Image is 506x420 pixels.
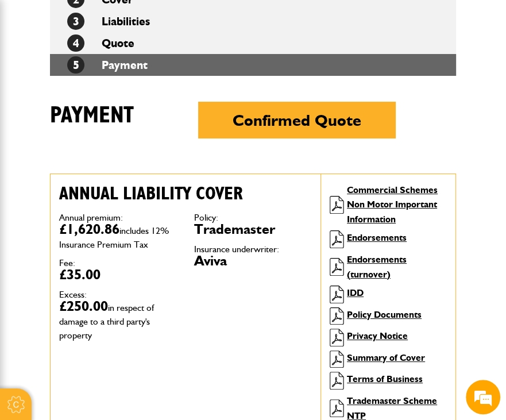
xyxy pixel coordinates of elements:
[347,232,407,243] a: Endorsements
[198,102,396,138] button: Confirmed Quote
[59,222,177,250] dd: £1,620.86
[347,254,407,280] a: Endorsements (turnover)
[347,373,423,384] a: Terms of Business
[15,106,210,132] input: Enter your last name
[20,64,48,80] img: d_20077148190_company_1631870298795_20077148190
[60,64,193,79] div: Chat with us now
[15,208,210,321] textarea: Type your message and hit 'Enter'
[347,309,422,320] a: Policy Documents
[194,245,312,254] dt: Insurance underwriter:
[347,287,364,298] a: IDD
[59,290,177,299] dt: Excess:
[67,56,84,74] span: 5
[59,268,177,282] dd: £35.00
[15,174,210,199] input: Enter your phone number
[188,6,216,33] div: Minimize live chat window
[15,140,210,165] input: Enter your email address
[59,302,154,341] span: in respect of damage to a third party's property
[67,34,84,52] span: 4
[50,102,396,156] h1: Payment
[67,13,84,30] span: 3
[156,330,208,345] em: Start Chat
[347,352,425,363] a: Summary of Cover
[347,184,438,225] a: Commercial Schemes Non Motor Important Information
[67,36,134,50] a: 4Quote
[194,213,312,222] dt: Policy:
[194,254,312,268] dd: Aviva
[59,183,312,205] h2: Annual liability cover
[59,213,177,222] dt: Annual premium:
[347,330,408,341] a: Privacy Notice
[194,222,312,236] dd: Trademaster
[67,14,150,28] a: 3Liabilities
[59,259,177,268] dt: Fee:
[50,54,456,76] li: Payment
[59,299,177,341] dd: £250.00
